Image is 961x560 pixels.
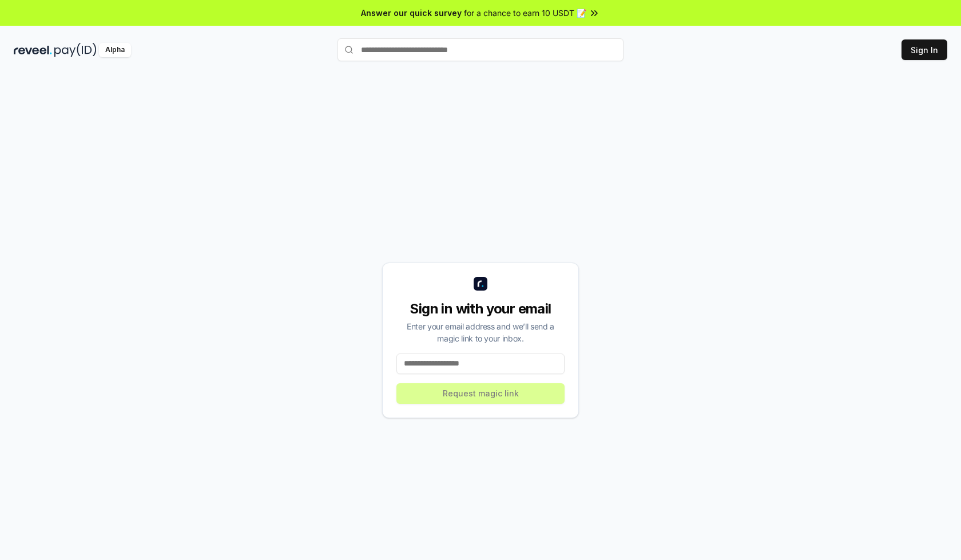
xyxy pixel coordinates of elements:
[396,300,565,318] div: Sign in with your email
[361,7,462,19] span: Answer our quick survey
[99,43,131,57] div: Alpha
[464,7,586,19] span: for a chance to earn 10 USDT 📝
[902,39,947,60] button: Sign In
[396,320,565,344] div: Enter your email address and we’ll send a magic link to your inbox.
[54,43,97,57] img: pay_id
[14,43,52,57] img: reveel_dark
[474,277,487,291] img: logo_small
